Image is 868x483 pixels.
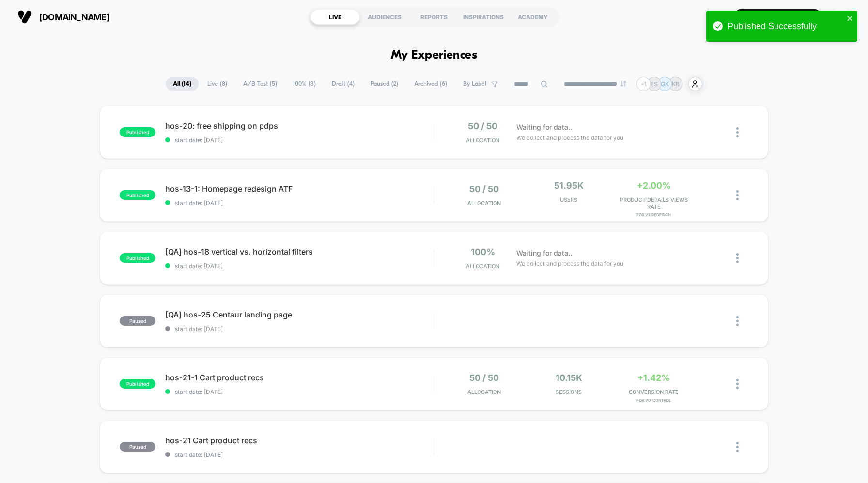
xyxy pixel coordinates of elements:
[614,212,694,217] span: for v1: redesign
[637,181,671,191] span: +2.00%
[165,247,434,257] span: [QA] hos-18 vertical vs. horizontal filters
[736,190,739,200] img: close
[310,9,360,25] div: LIVE
[516,122,574,133] span: Waiting for data...
[672,80,680,88] p: KB
[360,9,409,25] div: AUDIENCES
[120,190,155,200] span: published
[736,127,739,137] img: close
[651,80,658,88] p: ES
[467,200,501,207] span: Allocation
[120,316,155,326] span: paused
[469,184,499,194] span: 50 / 50
[165,325,434,332] span: start date: [DATE]
[614,196,694,210] span: PRODUCT DETAILS VIEWS RATE
[166,77,199,91] span: All ( 14 )
[529,196,609,203] span: Users
[165,310,434,319] span: [QA] hos-25 Centaur landing page
[165,121,434,131] span: hos-20: free shipping on pdps
[466,137,499,144] span: Allocation
[736,379,739,389] img: close
[236,77,284,91] span: A/B Test ( 5 )
[165,388,434,395] span: start date: [DATE]
[165,184,434,194] span: hos-13-1: Homepage redesign ATF
[614,398,694,403] span: for v0: control
[120,253,155,263] span: published
[556,373,582,383] span: 10.15k
[459,9,508,25] div: INSPIRATIONS
[468,121,497,131] span: 50 / 50
[463,80,486,88] span: By Label
[409,9,459,25] div: REPORTS
[120,127,155,137] span: published
[471,247,495,257] span: 100%
[39,12,109,22] span: [DOMAIN_NAME]
[829,7,853,27] button: ES
[165,451,434,458] span: start date: [DATE]
[832,8,851,27] div: ES
[529,389,609,395] span: Sessions
[614,389,694,395] span: CONVERSION RATE
[15,9,112,25] button: [DOMAIN_NAME]
[165,373,434,382] span: hos-21-1 Cart product recs
[200,77,234,91] span: Live ( 8 )
[516,133,623,142] span: We collect and process the data for you
[736,253,739,263] img: close
[736,442,739,452] img: close
[736,316,739,326] img: close
[407,77,454,91] span: Archived ( 6 )
[165,436,434,445] span: hos-21 Cart product recs
[467,389,501,395] span: Allocation
[508,9,558,25] div: ACADEMY
[661,80,669,88] p: GK
[516,259,623,268] span: We collect and process the data for you
[363,77,405,91] span: Paused ( 2 )
[554,181,584,191] span: 51.95k
[620,81,626,87] img: end
[120,379,155,389] span: published
[728,21,844,31] div: Published Successfully
[466,263,499,270] span: Allocation
[120,442,155,452] span: paused
[165,136,434,144] span: start date: [DATE]
[165,199,434,207] span: start date: [DATE]
[17,10,32,24] img: Visually logo
[847,15,853,24] button: close
[391,48,478,62] h1: My Experiences
[469,373,499,383] span: 50 / 50
[165,262,434,270] span: start date: [DATE]
[325,77,362,91] span: Draft ( 4 )
[516,248,574,258] span: Waiting for data...
[637,373,670,383] span: +1.42%
[286,77,323,91] span: 100% ( 3 )
[636,77,651,91] div: + 1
